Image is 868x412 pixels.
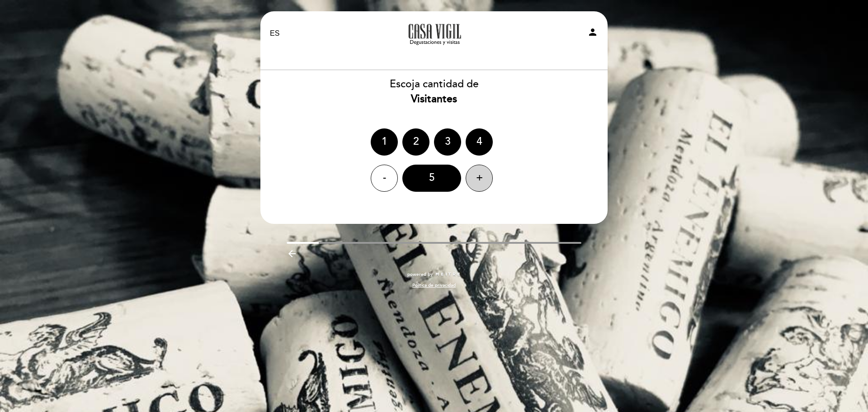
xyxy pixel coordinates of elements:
[260,77,608,107] div: Escoja cantidad de
[411,93,457,105] b: Visitantes
[287,248,297,259] i: arrow_backward
[371,128,398,156] div: 1
[407,271,461,278] a: powered by
[402,128,429,156] div: 2
[371,165,398,192] div: -
[377,21,491,46] a: Casa Vigil - SÓLO Visitas y Degustaciones
[412,282,456,289] a: Política de privacidad
[402,165,461,192] div: 5
[435,272,461,277] img: MEITRE
[587,27,598,38] i: person
[466,165,493,192] div: +
[466,128,493,156] div: 4
[587,27,598,41] button: person
[434,128,461,156] div: 3
[407,271,433,278] span: powered by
